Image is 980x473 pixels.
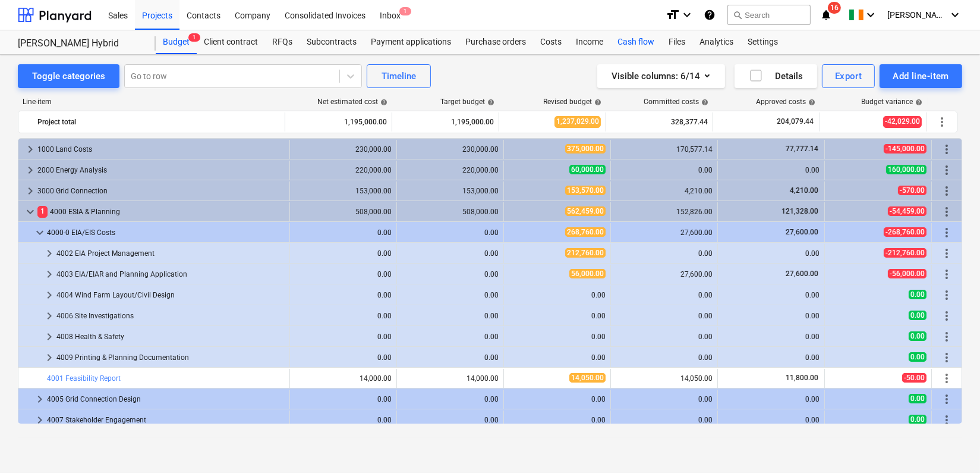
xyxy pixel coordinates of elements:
[884,144,927,154] span: -145,000.00
[47,390,285,409] div: 4005 Grid Connection Design
[509,353,606,362] div: 0.00
[23,205,37,219] span: keyboard_arrow_down
[680,8,694,22] i: keyboard_arrow_down
[723,395,820,403] div: 0.00
[940,371,954,386] span: More actions
[822,64,875,88] button: Export
[317,98,387,106] div: Net estimated cost
[861,98,922,106] div: Budget variance
[565,227,606,237] span: 268,760.00
[921,416,980,473] iframe: Chat Widget
[723,166,820,174] div: 0.00
[402,228,499,237] div: 0.00
[909,311,927,320] span: 0.00
[440,98,494,106] div: Target budget
[940,309,954,323] span: More actions
[864,8,878,22] i: keyboard_arrow_down
[735,64,817,88] button: Details
[723,416,820,424] div: 0.00
[18,98,286,106] div: Line-item
[756,98,815,106] div: Approved costs
[458,30,533,54] a: Purchase orders
[948,8,962,22] i: keyboard_arrow_down
[616,208,713,216] div: 152,826.00
[265,30,300,54] a: RFQs
[784,228,820,236] span: 27,600.00
[565,186,606,195] span: 153,570.00
[940,205,954,219] span: More actions
[784,145,820,153] span: 77,777.14
[295,228,392,237] div: 0.00
[295,270,392,278] div: 0.00
[616,228,713,237] div: 27,600.00
[723,353,820,362] div: 0.00
[554,116,601,127] span: 1,237,029.00
[188,33,200,42] span: 1
[402,270,499,278] div: 0.00
[382,68,416,84] div: Timeline
[612,68,711,84] div: Visible columns : 6/14
[402,291,499,299] div: 0.00
[485,99,494,106] span: help
[616,374,713,383] div: 14,050.00
[47,223,285,242] div: 4000-0 EIA/EIS Costs
[616,353,713,362] div: 0.00
[884,248,927,258] span: -212,760.00
[780,207,820,215] span: 121,328.00
[569,269,606,278] span: 56,000.00
[784,374,820,382] span: 11,800.00
[940,225,954,240] span: More actions
[42,330,56,344] span: keyboard_arrow_right
[597,64,725,88] button: Visible columns:6/14
[509,416,606,424] div: 0.00
[616,145,713,154] div: 170,577.14
[740,30,785,54] div: Settings
[47,411,285,430] div: 4007 Stakeholder Engagement
[888,206,927,216] span: -54,459.00
[880,64,962,88] button: Add line-item
[616,291,713,299] div: 0.00
[56,348,285,367] div: 4009 Printing & Planning Documentation
[784,270,820,278] span: 27,600.00
[940,288,954,302] span: More actions
[402,145,499,154] div: 230,000.00
[56,244,285,263] div: 4002 EIA Project Management
[18,37,141,50] div: [PERSON_NAME] Hybrid
[569,30,610,54] a: Income
[509,312,606,320] div: 0.00
[33,413,47,427] span: keyboard_arrow_right
[42,309,56,323] span: keyboard_arrow_right
[18,64,119,88] button: Toggle categories
[723,333,820,341] div: 0.00
[23,163,37,177] span: keyboard_arrow_right
[533,30,569,54] a: Costs
[611,112,708,131] div: 328,377.44
[37,206,48,217] span: 1
[909,415,927,424] span: 0.00
[37,140,285,159] div: 1000 Land Costs
[666,8,680,22] i: format_size
[402,333,499,341] div: 0.00
[733,10,742,20] span: search
[884,227,927,237] span: -268,760.00
[290,112,387,131] div: 1,195,000.00
[888,269,927,278] span: -56,000.00
[23,184,37,198] span: keyboard_arrow_right
[909,331,927,341] span: 0.00
[776,117,815,127] span: 204,079.44
[295,166,392,174] div: 220,000.00
[616,312,713,320] div: 0.00
[364,30,458,54] a: Payment applications
[37,112,280,131] div: Project total
[300,30,364,54] a: Subcontracts
[806,99,815,106] span: help
[616,249,713,258] div: 0.00
[692,30,740,54] a: Analytics
[543,98,601,106] div: Revised budget
[295,249,392,258] div: 0.00
[940,163,954,177] span: More actions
